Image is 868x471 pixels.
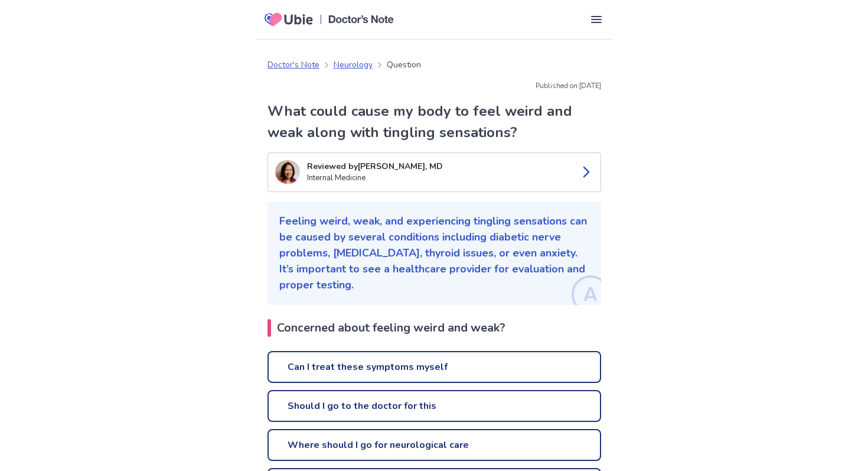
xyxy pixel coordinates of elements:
p: Internal Medicine [307,173,570,184]
a: Should I go to the doctor for this [267,390,601,422]
img: Doctors Note Logo [328,15,394,24]
a: Neurology [334,59,373,71]
h1: What could cause my body to feel weird and weak along with tingling sensations? [267,100,601,143]
h2: Concerned about feeling weird and weak? [267,319,601,337]
a: Where should I go for neurological care [267,429,601,461]
a: Can I treat these symptoms myself [267,351,601,383]
p: Question [387,59,421,71]
a: Doctor's Note [267,59,319,71]
p: Feeling weird, weak, and experiencing tingling sensations can be caused by several conditions inc... [279,213,589,293]
p: Reviewed by [PERSON_NAME], MD [307,160,570,173]
a: Suo LeeReviewed by[PERSON_NAME], MDInternal Medicine [267,152,601,192]
img: Suo Lee [275,160,300,184]
nav: breadcrumb [267,59,421,71]
p: Published on: [DATE] [267,80,601,91]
